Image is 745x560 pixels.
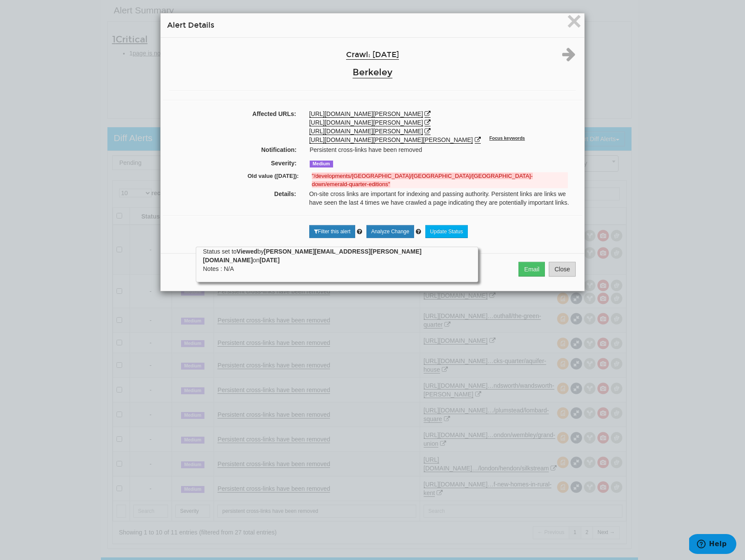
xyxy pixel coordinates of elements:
[167,20,578,31] h4: Alert Details
[309,225,355,238] a: Filter this alert
[203,247,471,273] div: Status set to by on Notes : N/A
[303,145,581,154] div: Persistent cross-links have been removed
[689,534,736,556] iframe: Opens a widget where you can find more information
[164,145,303,154] label: Notification:
[309,119,423,126] a: [URL][DOMAIN_NAME][PERSON_NAME]
[303,190,582,207] div: On-site cross links are important for indexing and passing authority. Persistent links are links ...
[203,248,421,264] strong: [PERSON_NAME][EMAIL_ADDRESS][PERSON_NAME][DOMAIN_NAME]
[164,159,303,167] label: Severity:
[518,262,545,277] button: Email
[309,128,423,135] a: [URL][DOMAIN_NAME][PERSON_NAME]
[236,248,257,255] strong: Viewed
[171,172,305,180] label: Old value ([DATE]):
[567,6,582,35] span: ×
[489,135,525,141] sup: Focus keywords
[346,50,399,60] a: Crawl: [DATE]
[562,54,576,61] a: Next alert
[549,262,576,277] button: Close
[312,173,533,187] strong: "/developments/[GEOGRAPHIC_DATA]/[GEOGRAPHIC_DATA]/[GEOGRAPHIC_DATA]-down/emerald-quarter-editions"
[425,225,468,238] a: Update Status
[567,14,582,31] button: Close
[163,109,303,118] label: Affected URLs:
[309,110,423,118] a: [URL][DOMAIN_NAME][PERSON_NAME]
[366,225,414,238] a: Analyze Change
[163,190,303,198] label: Details:
[310,161,333,167] span: Medium
[259,257,279,264] strong: [DATE]
[309,136,473,144] a: [URL][DOMAIN_NAME][PERSON_NAME][PERSON_NAME]
[353,67,392,78] a: Berkeley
